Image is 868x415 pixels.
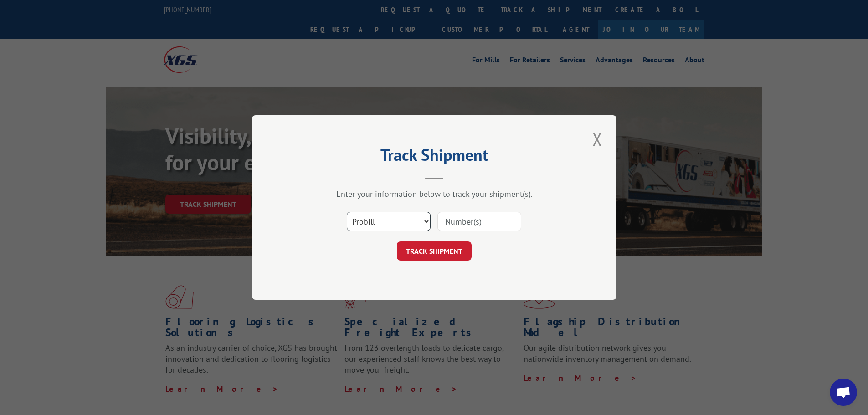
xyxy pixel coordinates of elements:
button: Close modal [590,127,605,152]
button: TRACK SHIPMENT [397,241,472,261]
input: Number(s) [437,212,521,231]
div: Enter your information below to track your shipment(s). [298,189,571,199]
a: Open chat [830,379,857,406]
h2: Track Shipment [298,149,571,166]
